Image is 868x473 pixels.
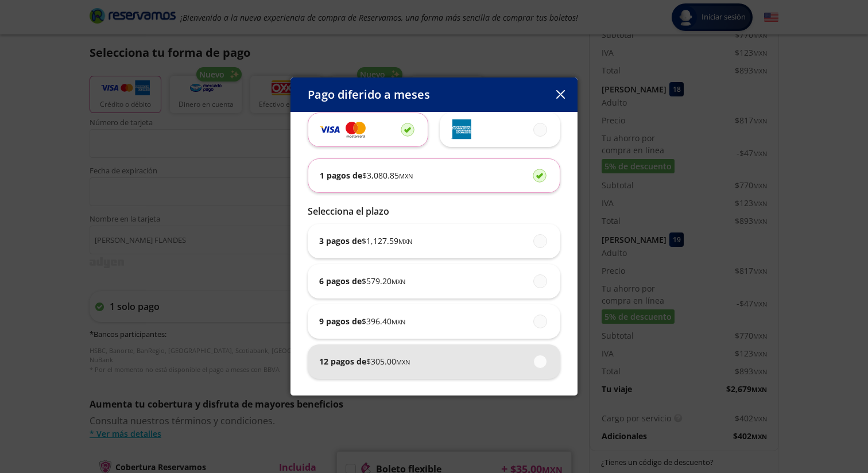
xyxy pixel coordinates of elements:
[320,169,413,181] p: 1 pagos de
[392,317,405,326] small: MXN
[346,121,366,139] img: svg+xml;base64,PD94bWwgdmVyc2lvbj0iMS4wIiBlbmNvZGluZz0iVVRGLTgiIHN0YW5kYWxvbmU9Im5vIj8+Cjxzdmcgd2...
[319,275,405,287] p: 6 pagos de
[362,235,412,247] span: $ 1,127.59
[392,277,405,286] small: MXN
[308,204,560,218] p: Selecciona el plazo
[319,315,405,327] p: 9 pagos de
[399,172,413,180] small: MXN
[801,406,857,462] iframe: Messagebird Livechat Widget
[319,355,410,367] p: 12 pagos de
[362,275,405,287] span: $ 579.20
[451,119,471,139] img: svg+xml;base64,PD94bWwgdmVyc2lvbj0iMS4wIiBlbmNvZGluZz0iVVRGLTgiIHN0YW5kYWxvbmU9Im5vIj8+Cjxzdmcgd2...
[362,169,413,181] span: $ 3,080.85
[366,355,410,367] span: $ 305.00
[319,235,412,247] p: 3 pagos de
[398,237,412,246] small: MXN
[320,123,340,136] img: svg+xml;base64,PD94bWwgdmVyc2lvbj0iMS4wIiBlbmNvZGluZz0iVVRGLTgiIHN0YW5kYWxvbmU9Im5vIj8+Cjxzdmcgd2...
[362,315,405,327] span: $ 396.40
[396,358,410,366] small: MXN
[308,86,430,103] p: Pago diferido a meses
